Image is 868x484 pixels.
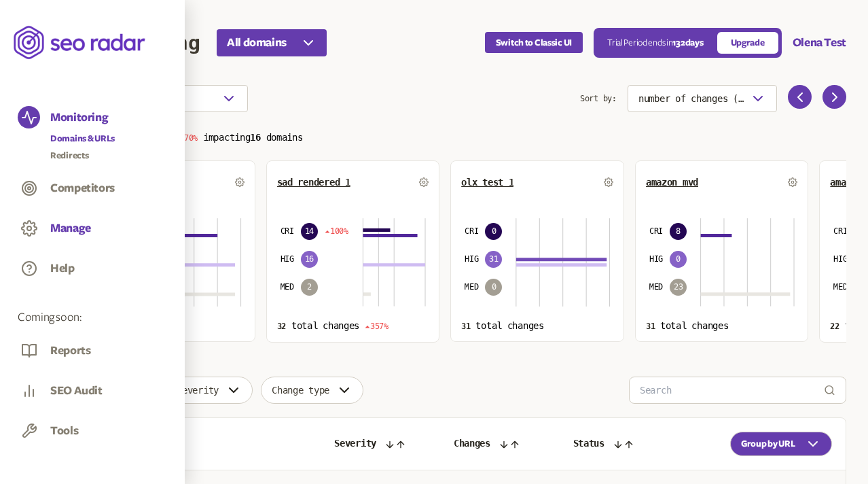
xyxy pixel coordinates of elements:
[50,132,115,145] a: Domains & URLs
[670,279,687,296] span: 23
[50,181,115,196] button: Competitors
[227,35,287,51] span: All domains
[649,281,663,292] span: MED
[741,438,795,449] span: Group by URL
[485,32,583,53] button: Switch to Classic UI
[833,226,847,237] span: CRI
[281,226,294,237] span: CRI
[646,322,655,331] span: 31
[640,377,824,403] input: Search
[461,177,513,188] button: olx test 1
[465,281,478,292] span: MED
[833,281,847,292] span: MED
[277,322,287,331] span: 32
[18,310,167,326] span: Coming soon:
[607,37,703,48] p: Trial Period ends in
[646,320,798,331] p: total changes
[485,223,502,240] span: 0
[50,110,108,125] button: Monitoring
[560,418,699,470] th: Status
[50,149,115,162] a: Redirects
[301,251,318,268] span: 16
[365,322,388,331] span: 357%
[261,377,363,404] button: Change type
[50,261,75,276] button: Help
[250,132,260,143] span: 16
[833,254,847,264] span: HIG
[277,320,429,332] p: total changes
[321,418,440,470] th: Severity
[830,322,839,331] span: 22
[730,432,832,456] button: Group by URL
[277,177,350,188] button: sad rendered 1
[18,177,167,203] a: Competitors
[646,177,698,188] button: amazon mvd
[461,320,613,331] p: total changes
[325,226,348,237] span: 100%
[672,38,703,48] span: 132 days
[649,254,663,264] span: HIG
[485,251,502,268] span: 31
[628,85,777,112] button: number of changes (high-low)
[82,128,846,144] p: Total changes impacting domains
[461,322,471,331] span: 31
[179,133,198,143] span: 70%
[649,226,663,237] span: CRI
[82,418,321,470] th: Target URL
[281,281,294,292] span: MED
[177,385,219,396] span: Severity
[485,279,502,296] span: 0
[281,254,294,264] span: HIG
[272,385,329,396] span: Change type
[217,29,327,56] button: All domains
[440,418,560,470] th: Changes
[166,377,253,404] button: Severity
[793,35,846,51] button: Olena Test
[717,32,778,54] a: Upgrade
[301,279,318,296] span: 2
[50,221,91,236] button: Manage
[465,226,478,237] span: CRI
[580,85,617,112] span: Sort by:
[301,223,318,240] span: 14
[670,223,687,240] span: 8
[465,254,478,264] span: HIG
[638,93,744,104] span: number of changes (high-low)
[670,251,687,268] span: 0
